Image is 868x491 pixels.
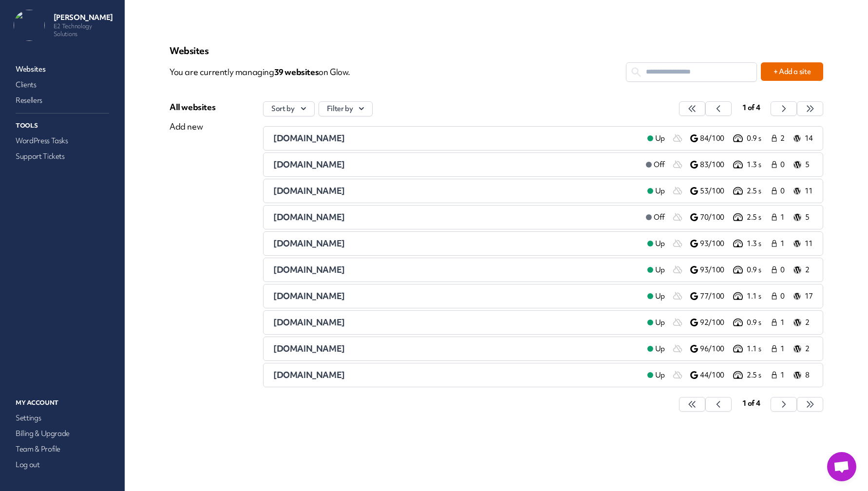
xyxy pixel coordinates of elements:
button: Filter by [319,101,373,116]
span: 0 [780,186,788,196]
a: Off [638,211,673,223]
p: 1.3 s [747,160,770,170]
span: Up [655,265,665,275]
a: 70/100 2.5 s [690,211,770,223]
span: [DOMAIN_NAME] [273,264,345,275]
button: Sort by [263,101,315,116]
a: Up [640,369,673,381]
p: 1.3 s [747,239,770,249]
p: 5 [805,160,813,170]
span: [DOMAIN_NAME] [273,185,345,196]
span: 1 [780,318,788,328]
a: 1 [770,211,790,223]
a: Support Tickets [14,150,111,163]
span: [DOMAIN_NAME] [273,159,345,170]
span: [DOMAIN_NAME] [273,317,345,328]
a: 2 [793,264,813,276]
div: All websites [170,101,215,113]
p: 11 [805,239,813,249]
p: 2 [805,344,813,354]
p: 93/100 [700,239,731,249]
a: Resellers [14,94,111,107]
a: 2 [793,317,813,328]
p: 84/100 [700,133,731,144]
a: WordPress Tasks [14,134,111,148]
a: Off [638,159,673,170]
a: Team & Profile [14,442,111,456]
a: 11 [793,238,813,249]
p: 83/100 [700,160,731,170]
span: Off [654,160,665,170]
a: 84/100 0.9 s [690,132,770,144]
span: 0 [780,291,788,302]
p: 96/100 [700,344,731,354]
a: [DOMAIN_NAME] [273,132,640,144]
a: 93/100 1.3 s [690,238,770,249]
span: Up [655,186,665,196]
span: Up [655,318,665,328]
a: 0 [770,290,790,302]
a: Billing & Upgrade [14,427,111,440]
span: Up [655,291,665,302]
span: [DOMAIN_NAME] [273,238,345,249]
a: 17 [793,290,813,302]
p: 92/100 [700,318,731,328]
p: 77/100 [700,291,731,302]
a: 11 [793,185,813,197]
div: Add new [170,121,215,132]
span: 1 [780,370,788,380]
span: s [315,66,319,77]
span: [DOMAIN_NAME] [273,211,345,223]
p: 0.9 s [747,265,770,275]
p: 14 [805,133,813,144]
span: Up [655,344,665,354]
a: Up [640,317,673,328]
a: Up [640,185,673,197]
a: 5 [793,159,813,170]
a: Up [640,238,673,249]
a: [DOMAIN_NAME] [273,238,640,249]
p: 11 [805,186,813,196]
span: 0 [780,265,788,275]
a: 1 [770,369,790,381]
a: 44/100 2.5 s [690,369,770,381]
a: Websites [14,62,111,76]
a: 1 [770,238,790,249]
p: 0.9 s [747,133,770,144]
span: 1 of 4 [742,103,760,113]
p: 2 [805,265,813,275]
span: [DOMAIN_NAME] [273,132,345,144]
p: 5 [805,212,813,223]
p: 0.9 s [747,318,770,328]
span: 1 [780,344,788,354]
a: 2 [793,343,813,355]
a: Open chat [827,452,856,481]
a: Up [640,343,673,355]
p: 53/100 [700,186,731,196]
p: 2.5 s [747,370,770,380]
span: 1 of 4 [742,398,760,408]
a: 92/100 0.9 s [690,317,770,328]
p: You are currently managing on Glow. [170,62,626,82]
p: 1.1 s [747,291,770,302]
p: 2.5 s [747,186,770,196]
a: Up [640,290,673,302]
p: 70/100 [700,212,731,223]
a: 1 [770,317,790,328]
a: [DOMAIN_NAME] [273,264,640,276]
button: + Add a site [761,62,823,81]
a: 8 [793,369,813,381]
a: [DOMAIN_NAME] [273,185,640,197]
a: [DOMAIN_NAME] [273,343,640,355]
p: 2.5 s [747,212,770,223]
p: Websites [170,45,823,57]
a: Log out [14,458,111,472]
span: [DOMAIN_NAME] [273,290,345,302]
span: 0 [780,160,788,170]
span: Up [655,370,665,380]
span: 39 website [274,66,319,77]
